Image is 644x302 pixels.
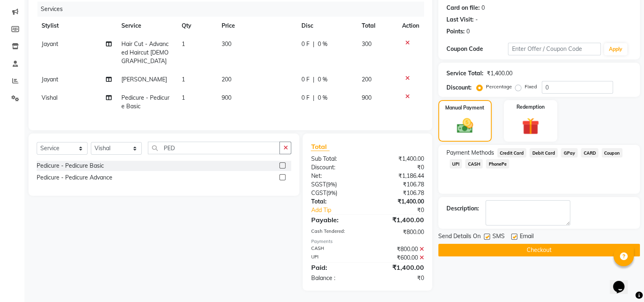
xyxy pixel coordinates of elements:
[367,155,430,163] div: ₹1,400.00
[581,148,598,158] span: CARD
[487,69,512,78] div: ₹1,400.00
[367,254,430,262] div: ₹600.00
[182,40,185,48] span: 1
[561,148,578,158] span: GPay
[446,149,494,157] span: Payment Methods
[446,69,484,78] div: Service Total:
[530,148,558,158] span: Debit Card
[313,94,314,102] span: |
[311,238,424,245] div: Payments
[305,189,367,197] div: ( )
[305,172,367,180] div: Net:
[397,17,424,35] th: Action
[311,189,326,197] span: CGST
[357,17,397,35] th: Total
[492,232,505,242] span: SMS
[446,27,465,36] div: Points:
[367,180,430,189] div: ₹106.78
[438,244,640,256] button: Checkout
[486,83,512,90] label: Percentage
[378,206,430,214] div: ₹0
[311,181,325,188] span: SGST
[318,94,327,102] span: 0 %
[305,163,367,172] div: Discount:
[362,94,371,101] span: 900
[517,116,544,137] img: _gift.svg
[610,269,636,294] iframe: chat widget
[520,232,534,242] span: Email
[602,148,622,158] span: Coupon
[517,103,545,111] label: Redemption
[305,180,367,189] div: ( )
[318,75,327,84] span: 0 %
[222,94,231,101] span: 900
[42,94,57,101] span: Vishal
[305,206,378,214] a: Add Tip
[222,76,231,83] span: 200
[116,17,177,35] th: Service
[42,40,58,48] span: Jayant
[301,40,310,48] span: 0 F
[318,40,327,48] span: 0 %
[481,4,485,12] div: 0
[438,232,481,242] span: Send Details On
[446,4,480,12] div: Card on file:
[446,45,508,53] div: Coupon Code
[37,17,116,35] th: Stylist
[313,40,314,48] span: |
[367,228,430,236] div: ₹800.00
[305,245,367,254] div: CASH
[37,173,112,182] div: Pedicure - Pedicure Advance
[362,40,371,48] span: 300
[301,94,310,102] span: 0 F
[497,148,527,158] span: Credit Card
[37,162,104,170] div: Pedicure - Pedicure Basic
[367,163,430,172] div: ₹0
[222,40,231,48] span: 300
[450,159,462,169] span: UPI
[446,15,474,24] div: Last Visit:
[217,17,297,35] th: Price
[367,245,430,254] div: ₹800.00
[301,75,310,84] span: 0 F
[305,155,367,163] div: Sub Total:
[475,15,478,24] div: -
[313,75,314,84] span: |
[305,274,367,282] div: Balance :
[446,204,479,213] div: Description:
[297,17,357,35] th: Disc
[121,94,169,110] span: Pedicure - Pedicure Basic
[148,142,280,154] input: Search or Scan
[182,94,185,101] span: 1
[486,159,509,169] span: PhonePe
[305,254,367,262] div: UPI
[121,76,167,83] span: [PERSON_NAME]
[445,104,484,112] label: Manual Payment
[177,17,217,35] th: Qty
[466,27,470,36] div: 0
[452,116,478,135] img: _cash.svg
[465,159,483,169] span: CASH
[362,76,371,83] span: 200
[367,189,430,197] div: ₹106.78
[305,215,367,225] div: Payable:
[121,40,169,65] span: Hair Cut - Advanced Haircut [DEMOGRAPHIC_DATA]
[37,2,430,17] div: Services
[604,43,627,55] button: Apply
[182,76,185,83] span: 1
[42,76,58,83] span: Jayant
[446,83,472,92] div: Discount:
[508,43,601,55] input: Enter Offer / Coupon Code
[327,190,335,196] span: 9%
[367,215,430,225] div: ₹1,400.00
[367,263,430,272] div: ₹1,400.00
[327,181,335,188] span: 9%
[367,197,430,206] div: ₹1,400.00
[305,228,367,236] div: Cash Tendered:
[525,83,537,90] label: Fixed
[305,197,367,206] div: Total:
[305,263,367,272] div: Paid:
[367,274,430,282] div: ₹0
[311,142,330,151] span: Total
[367,172,430,180] div: ₹1,186.44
